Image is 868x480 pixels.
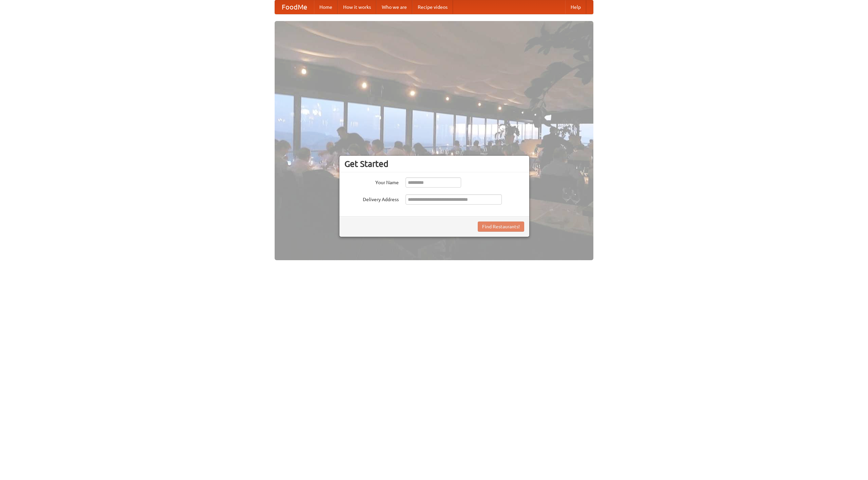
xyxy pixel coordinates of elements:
a: Home [314,0,338,14]
a: Help [565,0,586,14]
a: Recipe videos [412,0,453,14]
a: Who we are [376,0,412,14]
h3: Get Started [344,159,524,169]
a: FoodMe [275,0,314,14]
label: Your Name [344,177,399,186]
a: How it works [338,0,376,14]
label: Delivery Address [344,194,399,203]
button: Find Restaurants! [478,222,524,232]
